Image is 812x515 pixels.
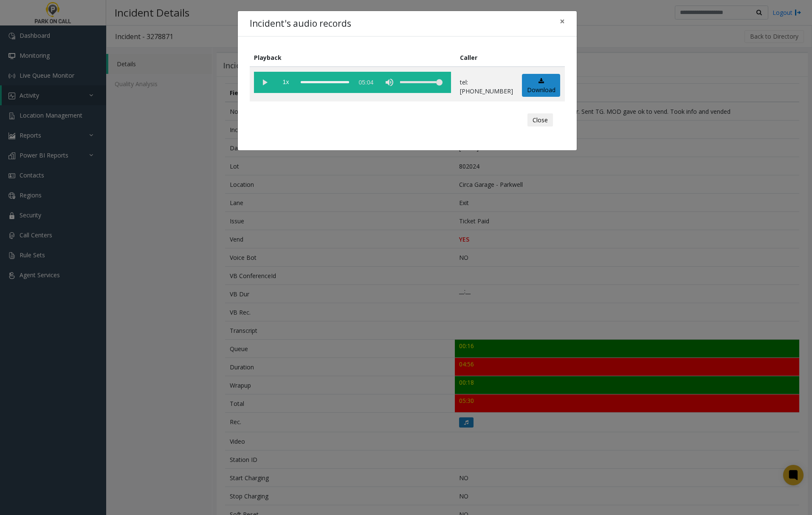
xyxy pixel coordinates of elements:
[301,72,349,93] div: scrub bar
[250,17,351,31] h4: Incident's audio records
[522,74,560,97] a: Download
[275,72,296,93] span: playback speed button
[400,72,443,93] div: volume level
[460,78,513,96] p: tel:[PHONE_NUMBER]
[560,15,565,27] span: ×
[456,48,518,67] th: Caller
[527,113,553,127] button: Close
[250,48,456,67] th: Playback
[554,11,571,32] button: Close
